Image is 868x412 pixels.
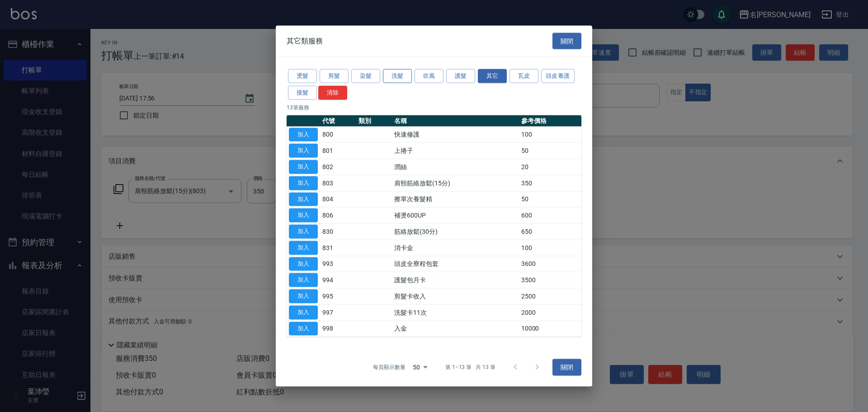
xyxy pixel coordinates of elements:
[356,115,392,127] th: 類別
[320,159,356,175] td: 802
[478,69,507,83] button: 其它
[320,69,349,83] button: 剪髮
[289,144,318,158] button: 加入
[392,304,519,321] td: 洗髮卡11次
[288,85,317,99] button: 接髮
[392,223,519,240] td: 筋絡放鬆(30分)
[289,273,318,287] button: 加入
[289,192,318,206] button: 加入
[289,160,318,174] button: 加入
[289,322,318,336] button: 加入
[392,159,519,175] td: 潤絲
[383,69,412,83] button: 洗髮
[289,208,318,223] button: 加入
[320,207,356,223] td: 806
[445,363,495,371] p: 第 1–13 筆 共 13 筆
[519,159,581,175] td: 20
[519,240,581,256] td: 100
[320,191,356,208] td: 804
[320,175,356,191] td: 803
[446,69,475,83] button: 護髮
[320,321,356,337] td: 998
[373,363,406,371] p: 每頁顯示數量
[392,115,519,127] th: 名稱
[519,321,581,337] td: 10000
[320,288,356,304] td: 995
[289,305,318,319] button: 加入
[519,272,581,288] td: 3500
[409,355,431,379] div: 50
[351,69,380,83] button: 染髮
[392,175,519,191] td: 肩頸筋絡放鬆(15分)
[552,33,581,49] button: 關閉
[519,191,581,208] td: 50
[392,207,519,223] td: 補燙600UP
[318,85,347,99] button: 清除
[320,127,356,143] td: 800
[519,115,581,127] th: 參考價格
[392,256,519,272] td: 頭皮全寮程包套
[552,359,581,376] button: 關閉
[320,115,356,127] th: 代號
[288,69,317,83] button: 燙髮
[392,240,519,256] td: 消卡金
[320,272,356,288] td: 994
[519,304,581,321] td: 2000
[320,304,356,321] td: 997
[415,69,443,83] button: 吹風
[289,289,318,303] button: 加入
[320,240,356,256] td: 831
[392,127,519,143] td: 快速修護
[392,321,519,337] td: 入金
[320,223,356,240] td: 830
[287,36,323,45] span: 其它類服務
[392,142,519,159] td: 上捲子
[519,288,581,304] td: 2500
[289,241,318,255] button: 加入
[519,223,581,240] td: 650
[289,176,318,190] button: 加入
[289,225,318,239] button: 加入
[320,256,356,272] td: 993
[519,256,581,272] td: 3600
[519,142,581,159] td: 50
[287,103,581,111] p: 13 筆服務
[392,288,519,304] td: 剪髮卡收入
[519,175,581,191] td: 350
[519,127,581,143] td: 100
[392,191,519,208] td: 擦單次養髮精
[320,142,356,159] td: 801
[509,69,538,83] button: 瓦皮
[392,272,519,288] td: 護髮包月卡
[541,69,575,83] button: 頭皮養護
[289,257,318,271] button: 加入
[289,128,318,142] button: 加入
[519,207,581,223] td: 600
